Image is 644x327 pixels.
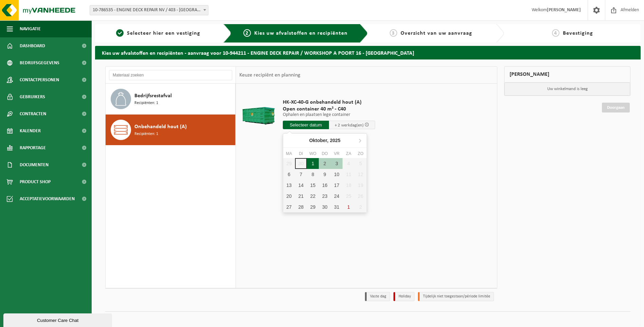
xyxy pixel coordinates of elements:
[20,105,46,122] span: Contracten
[20,139,46,156] span: Rapportage
[331,158,343,169] div: 3
[20,54,59,71] span: Bedrijfsgegevens
[365,292,390,301] li: Vaste dag
[236,67,304,84] div: Keuze recipiënt en planning
[90,5,208,15] span: 10-786535 - ENGINE DECK REPAIR NV / 403 - ANTWERPEN
[295,169,307,180] div: 7
[552,29,559,37] span: 4
[134,131,158,137] span: Recipiënten: 1
[307,135,343,146] div: Oktober,
[283,191,295,202] div: 20
[134,100,158,106] span: Recipiënten: 1
[20,20,41,37] span: Navigatie
[602,103,630,113] a: Doorgaan
[319,169,331,180] div: 9
[283,99,375,106] span: HK-XC-40-G onbehandeld hout (A)
[418,292,494,301] li: Tijdelijk niet toegestaan/période limitée
[106,115,236,145] button: Onbehandeld hout (A) Recipiënten: 1
[307,158,319,169] div: 1
[283,202,295,212] div: 27
[331,180,343,191] div: 17
[319,202,331,212] div: 30
[563,31,593,36] span: Bevestiging
[20,88,45,105] span: Gebruikers
[283,180,295,191] div: 13
[355,150,367,157] div: zo
[307,202,319,212] div: 29
[90,5,208,15] span: 10-786535 - ENGINE DECK REPAIR NV / 403 - ANTWERPEN
[95,46,641,59] h2: Kies uw afvalstoffen en recipiënten - aanvraag voor 10-944211 - ENGINE DECK REPAIR / WORKSHOP A P...
[331,202,343,212] div: 31
[106,84,236,115] button: Bedrijfsrestafval Recipiënten: 1
[295,202,307,212] div: 28
[20,71,59,88] span: Contactpersonen
[307,150,319,157] div: wo
[243,29,251,37] span: 2
[547,7,581,13] strong: [PERSON_NAME]
[127,31,200,36] span: Selecteer hier een vestiging
[331,169,343,180] div: 10
[393,292,415,301] li: Holiday
[116,29,124,37] span: 1
[331,150,343,157] div: vr
[283,121,329,129] input: Selecteer datum
[283,150,295,157] div: ma
[307,180,319,191] div: 15
[283,113,375,117] p: Ophalen en plaatsen lege container
[307,169,319,180] div: 8
[20,156,49,173] span: Documenten
[20,173,51,190] span: Product Shop
[307,191,319,202] div: 22
[319,150,331,157] div: do
[3,312,113,327] iframe: chat widget
[254,31,348,36] span: Kies uw afvalstoffen en recipiënten
[98,29,218,37] a: 1Selecteer hier een vestiging
[283,106,375,113] span: Open container 40 m³ - C40
[20,37,45,54] span: Dashboard
[295,150,307,157] div: di
[283,169,295,180] div: 6
[295,180,307,191] div: 14
[390,29,397,37] span: 3
[134,123,187,131] span: Onbehandeld hout (A)
[343,150,354,157] div: za
[20,190,75,207] span: Acceptatievoorwaarden
[20,122,41,139] span: Kalender
[109,70,232,80] input: Materiaal zoeken
[330,138,341,143] i: 2025
[319,191,331,202] div: 23
[335,123,364,127] span: + 2 werkdag(en)
[295,191,307,202] div: 21
[504,83,630,96] p: Uw winkelmand is leeg
[331,191,343,202] div: 24
[319,158,331,169] div: 2
[319,180,331,191] div: 16
[401,31,472,36] span: Overzicht van uw aanvraag
[504,66,630,83] div: [PERSON_NAME]
[134,92,172,100] span: Bedrijfsrestafval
